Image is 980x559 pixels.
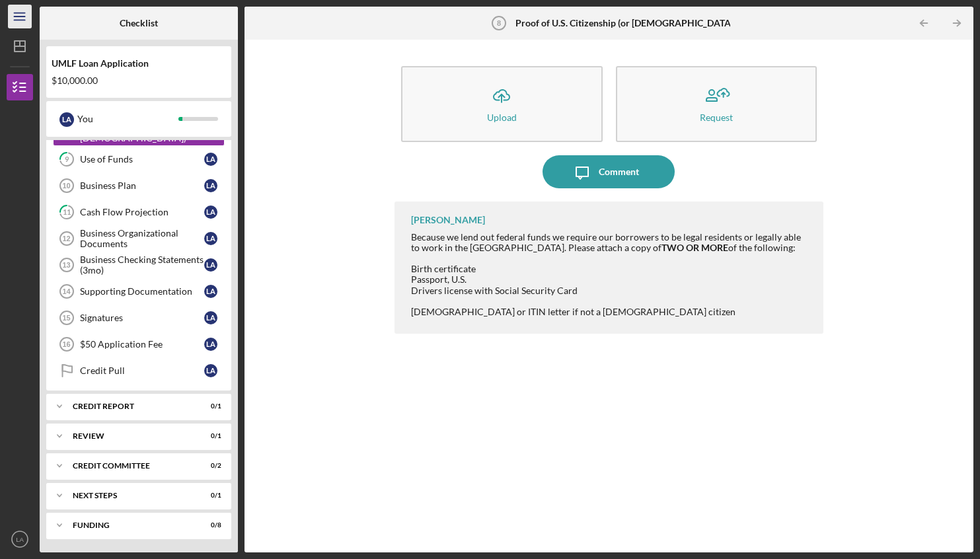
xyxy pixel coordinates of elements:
div: L A [204,205,217,219]
a: 15SignaturesLA [53,305,225,331]
div: Credit Pull [80,365,204,376]
a: 10Business PlanLA [53,172,225,199]
tspan: 13 [62,261,70,269]
div: [DEMOGRAPHIC_DATA] or ITIN letter if not a [DEMOGRAPHIC_DATA] citizen [411,307,811,317]
a: 9Use of FundsLA [53,146,225,172]
div: Credit Committee [73,462,188,470]
tspan: 12 [62,235,70,242]
div: 0 / 1 [198,432,221,440]
a: 16$50 Application FeeLA [53,331,225,357]
div: Drivers license with Social Security Card [411,285,811,296]
tspan: 14 [62,287,71,295]
div: Cash Flow Projection [80,207,204,217]
tspan: 8 [496,19,500,27]
div: Business Plan [80,180,204,191]
div: $10,000.00 [52,75,226,86]
div: 0 / 8 [198,521,221,529]
tspan: 15 [62,314,70,322]
div: Signatures [80,313,204,323]
tspan: 9 [65,155,69,164]
div: L A [59,112,74,127]
div: Upload [487,112,517,122]
button: Comment [543,155,675,188]
div: L A [204,258,217,272]
div: Request [700,112,733,122]
b: Proof of U.S. Citizenship (or [DEMOGRAPHIC_DATA]) [515,18,736,28]
tspan: 10 [62,182,70,190]
div: Credit report [73,402,188,410]
a: 13Business Checking Statements (3mo)LA [53,252,225,278]
div: [PERSON_NAME] [411,215,485,225]
div: L A [204,338,217,351]
tspan: 11 [63,208,71,217]
div: Use of Funds [80,154,204,165]
div: Next Steps [73,492,188,500]
a: Credit PullLA [53,357,225,384]
div: 0 / 1 [198,492,221,500]
div: Birth certificate [411,264,811,274]
div: Business Checking Statements (3mo) [80,254,204,276]
div: $50 Application Fee [80,339,204,350]
b: Checklist [120,18,158,28]
div: Business Organizational Documents [80,228,204,249]
div: Review [73,432,188,440]
div: 0 / 2 [198,462,221,470]
div: UMLF Loan Application [52,58,226,69]
div: Because we lend out federal funds we require our borrowers to be legal residents or legally able ... [411,232,811,253]
div: Funding [73,521,188,529]
button: LA [7,526,33,552]
div: Comment [599,155,639,188]
text: LA [16,536,24,543]
a: 11Cash Flow ProjectionLA [53,199,225,225]
strong: TWO OR MORE [661,242,728,253]
div: You [77,108,178,130]
div: L A [204,285,217,298]
div: L A [204,364,217,377]
div: L A [204,232,217,245]
tspan: 16 [62,340,70,348]
div: 0 / 1 [198,402,221,410]
div: L A [204,311,217,324]
div: Passport, U.S. [411,274,811,285]
button: Request [616,66,817,142]
div: L A [204,179,217,192]
div: Supporting Documentation [80,286,204,297]
button: Upload [401,66,603,142]
a: 12Business Organizational DocumentsLA [53,225,225,252]
a: 14Supporting DocumentationLA [53,278,225,305]
div: L A [204,153,217,166]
